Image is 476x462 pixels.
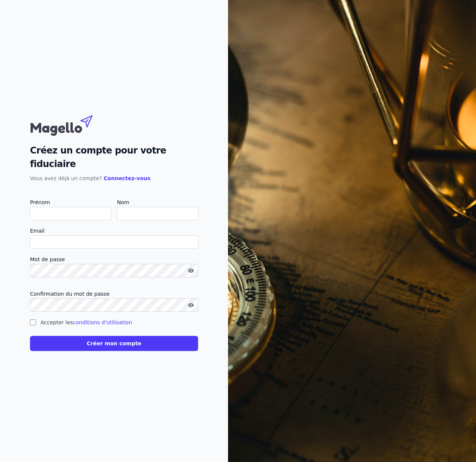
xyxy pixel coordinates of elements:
img: Magello [30,111,109,138]
label: Mot de passe [30,255,198,264]
label: Accepter les [41,318,132,327]
p: Vous avez déjà un compte? [30,174,198,183]
a: Connectez-vous [104,175,150,181]
label: Email [30,226,198,235]
button: Créer mon compte [30,336,198,351]
label: Confirmation du mot de passe [30,289,198,298]
h2: Créez un compte pour votre fiduciaire [30,144,198,171]
label: Prénom [30,198,111,207]
a: conditions d'utilisation [73,319,132,325]
label: Nom [117,198,198,207]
